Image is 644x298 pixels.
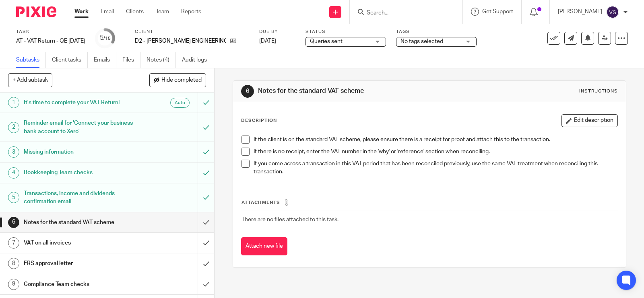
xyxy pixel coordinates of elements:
span: Queries sent [310,39,343,44]
a: Work [74,8,89,16]
input: Search [366,10,438,17]
div: Auto [170,98,190,108]
div: 6 [8,217,19,228]
label: Due by [259,29,295,35]
button: Attach new file [241,237,287,255]
div: 5 [100,33,111,43]
a: Emails [94,52,116,68]
div: Instructions [579,88,618,95]
div: 8 [8,258,19,269]
div: 6 [241,85,254,98]
a: Email [101,8,114,16]
label: Status [305,29,386,35]
p: If the client is on the standard VAT scheme, please ensure there is a receipt for proof and attac... [254,136,617,144]
button: + Add subtask [8,73,52,87]
div: 2 [8,122,19,133]
a: Notes (4) [147,52,176,68]
img: Pixie [16,6,56,17]
a: Subtasks [16,52,46,68]
h1: Missing information [24,146,134,158]
p: [PERSON_NAME] [558,8,602,16]
span: Attachments [242,200,280,205]
span: Get Support [482,9,513,14]
div: 9 [8,279,19,290]
h1: Transactions, income and dividends confirmation email [24,187,134,208]
span: There are no files attached to this task. [242,217,339,222]
div: 5 [8,192,19,203]
label: Task [16,29,85,35]
button: Hide completed [149,73,206,87]
div: 1 [8,97,19,108]
h1: Compliance Team checks [24,278,134,290]
label: Tags [396,29,477,35]
a: Clients [126,8,144,16]
div: 7 [8,237,19,249]
span: No tags selected [400,39,443,44]
small: /15 [103,36,111,41]
div: AT - VAT Return - QE [DATE] [16,37,85,45]
div: 4 [8,167,19,179]
a: Team [156,8,169,16]
p: If there is no receipt, enter the VAT number in the 'why' or 'reference' section when reconciling. [254,148,617,156]
p: D2 - [PERSON_NAME] ENGINEERING LTD [135,37,226,45]
p: If you come across a transaction in this VAT period that has been reconciled previously, use the ... [254,160,617,176]
button: Edit description [561,114,618,127]
p: Description [241,117,277,124]
span: [DATE] [259,38,276,44]
div: 3 [8,146,19,158]
h1: FRS approval letter [24,257,134,269]
a: Client tasks [52,52,88,68]
h1: VAT on all invoices [24,237,134,249]
span: Hide completed [161,77,202,84]
h1: It's time to complete your VAT Return! [24,97,134,109]
div: AT - VAT Return - QE 31-08-2025 [16,37,85,45]
h1: Notes for the standard VAT scheme [24,216,134,228]
a: Files [122,52,140,68]
h1: Bookkeeping Team checks [24,166,134,179]
h1: Notes for the standard VAT scheme [258,87,446,95]
a: Reports [181,8,201,16]
h1: Reminder email for 'Connect your business bank account to Xero' [24,117,134,138]
label: Client [135,29,249,35]
a: Audit logs [182,52,213,68]
img: svg%3E [606,6,619,18]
